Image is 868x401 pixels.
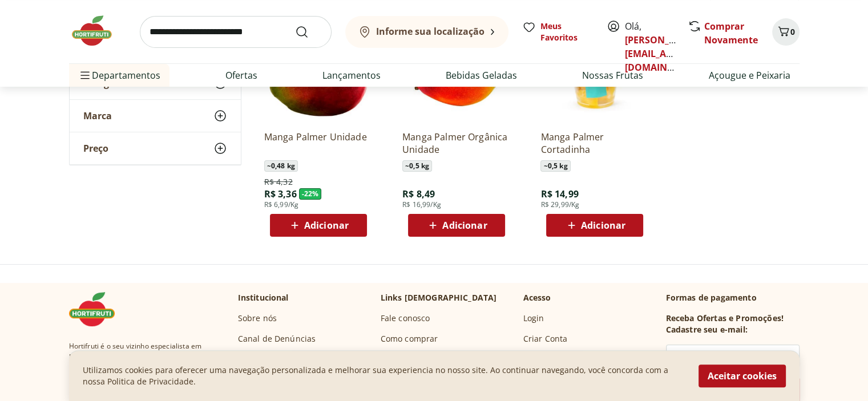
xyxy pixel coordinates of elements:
a: Lançamentos [322,68,381,82]
span: Meus Favoritos [540,21,593,43]
a: Açougue e Peixaria [708,68,790,82]
button: Carrinho [772,18,800,46]
img: Hortifruti [69,292,126,326]
h3: Receba Ofertas e Promoções! [666,313,784,324]
span: R$ 29,99/Kg [540,200,579,209]
button: Adicionar [270,214,367,237]
span: R$ 14,99 [540,188,578,200]
button: Adicionar [546,214,643,237]
button: Informe sua localização [345,16,508,48]
a: Como comprar [381,333,438,345]
p: Utilizamos cookies para oferecer uma navegação personalizada e melhorar sua experiencia no nosso ... [83,364,685,387]
span: 0 [790,26,795,37]
span: ~ 0,5 kg [402,160,432,172]
span: Adicionar [581,221,625,230]
span: Adicionar [442,221,487,230]
a: Bebidas Geladas [446,68,517,82]
button: Marca [70,100,241,132]
button: Menu [78,62,92,89]
span: R$ 4,32 [264,176,293,188]
a: Meus Favoritos [522,21,593,43]
p: Formas de pagamento [666,292,800,303]
button: Submit Search [295,25,322,39]
h3: Cadastre seu e-mail: [666,324,748,335]
button: Adicionar [408,214,505,237]
p: Acesso [523,292,551,303]
span: ~ 0,48 kg [264,160,298,172]
a: Ofertas [225,68,257,82]
button: Preço [70,132,241,164]
span: R$ 3,36 [264,188,297,200]
a: Canal de Denúncias [238,333,316,345]
span: R$ 8,49 [402,188,435,200]
span: Olá, [625,19,676,74]
p: Links [DEMOGRAPHIC_DATA] [381,292,497,303]
a: Nossas Frutas [582,68,643,82]
a: Comprar Novamente [704,20,758,46]
a: Manga Palmer Orgânica Unidade [402,131,511,156]
span: R$ 6,99/Kg [264,200,299,209]
p: Institucional [238,292,289,303]
span: - 22 % [299,188,322,200]
span: Marca [83,110,112,121]
a: Criar Conta [523,333,568,345]
a: Manga Palmer Unidade [264,131,373,156]
a: [PERSON_NAME][EMAIL_ADDRESS][DOMAIN_NAME] [625,34,704,74]
a: Login [523,313,544,324]
span: Adicionar [304,221,349,230]
span: ~ 0,5 kg [540,160,570,172]
input: search [140,16,332,48]
span: R$ 16,99/Kg [402,200,441,209]
a: Fale conosco [381,313,430,324]
a: Manga Palmer Cortadinha [540,131,649,156]
button: Aceitar cookies [699,364,786,387]
img: Hortifruti [69,14,126,48]
b: Informe sua localização [376,25,485,38]
span: Preço [83,143,108,154]
span: Departamentos [78,62,160,89]
a: Sobre nós [238,313,277,324]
